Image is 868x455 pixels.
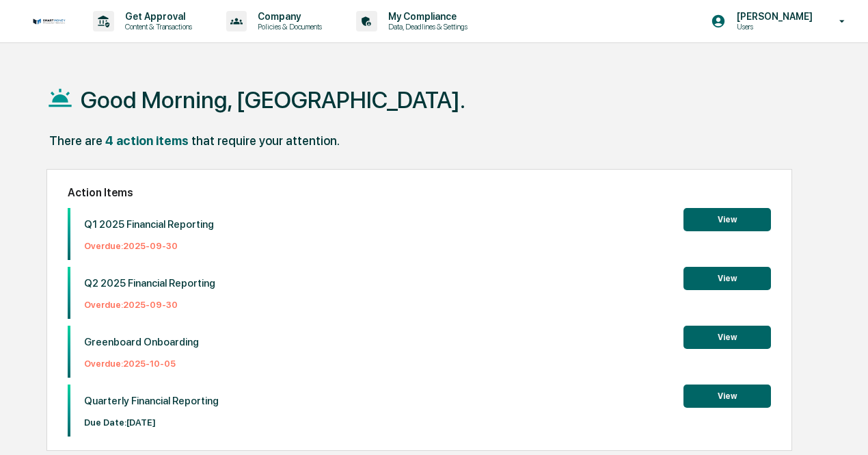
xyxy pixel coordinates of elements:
[81,86,465,114] h1: Good Morning, [GEOGRAPHIC_DATA].
[84,359,199,369] p: Overdue: 2025-10-05
[683,389,771,402] a: View
[247,11,329,22] p: Company
[84,241,214,251] p: Overdue: 2025-09-30
[114,22,199,31] p: Content & Transactions
[84,277,215,289] p: Q2 2025 Financial Reporting
[84,218,214,231] p: Q1 2025 Financial Reporting
[683,326,771,349] button: View
[84,417,219,428] p: Due Date: [DATE]
[683,330,771,343] a: View
[114,11,199,22] p: Get Approval
[191,133,340,148] div: that require your attention.
[683,385,771,408] button: View
[377,11,474,22] p: My Compliance
[33,18,66,25] img: logo
[84,336,199,348] p: Greenboard Onboarding
[683,208,771,231] button: View
[726,11,819,22] p: [PERSON_NAME]
[377,22,474,31] p: Data, Deadlines & Settings
[105,133,189,148] div: 4 action items
[683,267,771,290] button: View
[49,133,103,148] div: There are
[683,212,771,225] a: View
[726,22,819,31] p: Users
[84,395,219,407] p: Quarterly Financial Reporting
[84,300,215,310] p: Overdue: 2025-09-30
[683,271,771,284] a: View
[247,22,329,31] p: Policies & Documents
[68,186,771,199] h2: Action Items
